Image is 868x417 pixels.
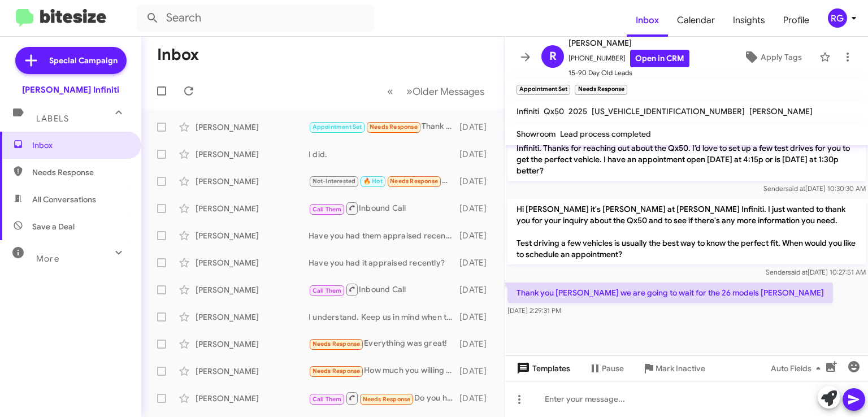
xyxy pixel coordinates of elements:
div: [PERSON_NAME] [196,257,309,268]
div: [DATE] [459,149,496,160]
button: Pause [579,358,633,379]
span: Special Campaign [49,55,118,66]
span: « [387,84,393,98]
span: [US_VEHICLE_IDENTIFICATION_NUMBER] [592,106,745,116]
span: [PERSON_NAME] [749,106,813,116]
div: [PERSON_NAME] [196,338,309,350]
div: [DATE] [459,121,496,133]
span: Apply Tags [761,47,802,67]
div: [PERSON_NAME] [196,149,309,160]
span: 2025 [568,106,587,116]
div: RG [828,8,847,28]
a: Insights [724,4,774,37]
span: Auto Fields [771,358,825,379]
span: Mark Inactive [656,358,705,379]
div: [DATE] [459,257,496,268]
span: Pause [602,358,624,379]
div: [DATE] [459,176,496,187]
div: Thank you [PERSON_NAME] we are going to wait for the 26 models [PERSON_NAME] [309,120,459,133]
button: Next [400,80,491,103]
div: How much you willing to give for the qx80 [309,364,459,377]
span: Not-Interested [313,177,356,185]
div: Well I am at a set budget. [PERSON_NAME] knows the story about the Frontier Truck. Currently I ca... [309,175,459,188]
div: Have you had it appraised recently? [309,257,459,268]
span: [DATE] 2:29:31 PM [507,306,561,315]
h1: Inbox [157,46,199,64]
span: Labels [36,114,69,124]
div: [DATE] [459,203,496,214]
span: Sender [DATE] 10:30:30 AM [763,184,866,193]
div: [DATE] [459,366,496,377]
span: said at [785,184,805,193]
span: Call Them [313,287,342,294]
div: [DATE] [459,338,496,350]
span: Needs Response [370,123,418,131]
span: Qx50 [544,106,564,116]
span: All Conversations [32,194,96,205]
button: Previous [380,80,400,103]
div: Inbound Call [309,283,459,297]
span: Needs Response [313,340,361,347]
span: [PERSON_NAME] [568,36,689,50]
button: Apply Tags [731,47,814,67]
div: [DATE] [459,230,496,241]
input: Search [137,5,374,32]
span: said at [788,268,808,276]
button: Mark Inactive [633,358,714,379]
span: Call Them [313,206,342,213]
div: Inbound Call [309,201,459,215]
span: Needs Response [32,167,128,178]
button: Templates [505,358,579,379]
div: [DATE] [459,393,496,404]
a: Open in CRM [630,50,689,67]
span: Appointment Set [313,123,362,131]
span: Call Them [313,396,342,403]
span: Save a Deal [32,221,75,232]
a: Profile [774,4,818,37]
span: Infiniti [517,106,539,116]
p: Hope you're having a great day [PERSON_NAME]! It's [PERSON_NAME] at [PERSON_NAME] Infiniti. Thank... [507,127,866,181]
div: [PERSON_NAME] [196,176,309,187]
p: Thank you [PERSON_NAME] we are going to wait for the 26 models [PERSON_NAME] [507,283,833,303]
small: Appointment Set [517,85,570,95]
div: [PERSON_NAME] [196,366,309,377]
div: [PERSON_NAME] [196,121,309,133]
div: [DATE] [459,284,496,296]
span: Needs Response [390,177,438,185]
div: Have you had them appraised recently? [309,230,459,241]
nav: Page navigation example [381,80,491,103]
a: Special Campaign [15,47,127,74]
span: Showroom [517,129,555,139]
div: [PERSON_NAME] [196,203,309,214]
div: [PERSON_NAME] [196,311,309,323]
small: Needs Response [575,85,627,95]
a: Inbox [627,4,668,37]
span: » [406,84,413,98]
div: [PERSON_NAME] [196,393,309,404]
span: 15-90 Day Old Leads [568,67,689,79]
span: Lead process completed [560,129,651,139]
span: Templates [514,358,570,379]
span: [PHONE_NUMBER] [568,50,689,67]
div: [PERSON_NAME] [196,284,309,296]
div: [PERSON_NAME] [196,230,309,241]
span: R [549,47,557,66]
span: More [36,254,59,264]
div: [DATE] [459,311,496,323]
div: Everything was great! [309,337,459,350]
span: Needs Response [363,396,411,403]
span: Inbox [32,140,128,151]
span: 🔥 Hot [363,177,383,185]
div: Do you have a QX 50 , 2023 or 2024 luxe? [309,391,459,405]
div: I did. [309,149,459,160]
div: [PERSON_NAME] Infiniti [22,84,119,95]
span: Sender [DATE] 10:27:51 AM [766,268,866,276]
button: Auto Fields [762,358,834,379]
a: Calendar [668,4,724,37]
span: Older Messages [413,85,484,98]
p: Hi [PERSON_NAME] it's [PERSON_NAME] at [PERSON_NAME] Infiniti. I just wanted to thank you for you... [507,199,866,264]
button: RG [818,8,856,28]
